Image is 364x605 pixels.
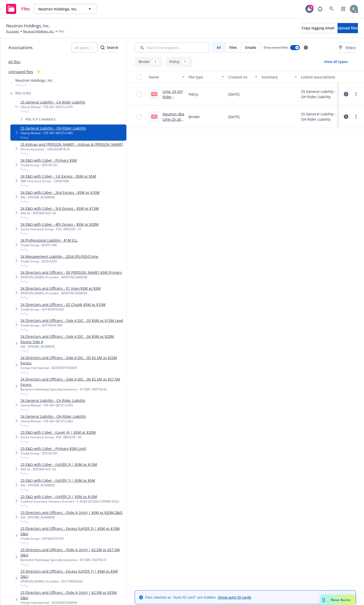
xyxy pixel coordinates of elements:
span: Copy logging email [302,26,334,30]
a: 23 Directors and Officers - (Side A Only) | $2.5M xs $27.5M D&O [20,547,124,558]
span: Associations [8,44,33,51]
div: Sompo International - ADX30001093605 [20,366,124,370]
div: 25 General Liability - OH Rider Liability [301,89,337,99]
button: Filters [338,43,356,53]
div: AXA XL - MTE9041031 03 [20,467,97,471]
span: pdf [151,115,157,118]
a: 24 Directors and Officers - 01 Inigo $5M xs $5M [20,286,101,291]
span: Policy [20,183,96,187]
div: 1 [152,59,159,65]
a: Accounts [6,29,19,34]
div: Berkshire Hathaway Specialty Insurance - 47-EMC-330736-01 [20,558,124,562]
div: AIG - [PHONE_NUMBER] [20,483,95,487]
span: Policy [20,199,100,204]
a: 24 E&O with Cyber - 1st Excess - $5M xs $5M [20,174,96,179]
a: 24 Professional Liability - $1M ELL [20,238,78,243]
span: Policy [20,440,96,444]
a: Show auto ID cards [218,595,251,600]
button: Nova Assist [321,595,355,605]
a: 24 Directors and Officers - Side A DIC - 04 $5M xs $20M Excess Side A [20,334,124,344]
div: 1 [309,5,313,9]
span: Policy [20,583,124,588]
a: 23 E&O with Cyber - (Layer 4) | $5M xs $20M [20,430,96,435]
div: AXA XL - MTE9041031 04 [20,211,99,215]
button: Upload files [337,23,358,33]
a: 24 Directors and Officers - Side A DIC - 05 $2.5M xs $25M Excess [20,355,124,366]
a: Search [327,4,337,14]
button: Name [147,71,187,83]
div: Chubb Group - G4778443 006 [20,323,123,327]
a: Close [343,595,352,600]
span: Policy [20,349,124,353]
button: Binder [135,57,163,67]
div: QBE Insurance Group - 130007900 [20,179,96,183]
div: AIG - [PHONE_NUMBER] [20,344,124,349]
div: Liberty Mutual - TZE-661-067212-054 [20,403,85,407]
a: All files [8,59,20,64]
img: photo [350,5,358,13]
span: Policy changes [26,118,56,121]
div: Coalition Insurance Solutions (Carrier) - C-4LQ4-231826-CEPMM-2023 [20,499,119,504]
span: Policy [20,455,86,460]
span: Policy [20,215,99,220]
a: 24 E&O with Cyber - Primary $5M [20,158,77,163]
span: Files [21,7,30,11]
div: AIG - [PHONE_NUMBER] [20,195,100,199]
span: Policy [20,471,97,476]
a: Neutron dba Lime 25-26 Rider Liability ([GEOGRAPHIC_DATA]) Binder.pdf [163,112,184,148]
a: 24 E&O with Cyber - 3rd Excess - $5M xs $15M [20,206,99,211]
div: Hiscox Insurance - UKA3024818.25 [20,147,123,151]
span: Neutron Holdings, Inc. [15,78,54,83]
div: Chubb Group - J05951768 [20,243,78,247]
input: Select all [137,74,142,79]
div: 9 [35,69,42,75]
span: Policy [20,279,122,284]
span: Policy [20,423,86,428]
div: File type [189,74,219,80]
span: Policy [20,311,106,316]
span: Policy [20,541,124,545]
a: 23 Directors and Officers - Excess (LAYER 1) | $5M xs $5M D&O [20,569,124,579]
span: Account [15,83,54,87]
a: Untriaged files [8,69,33,74]
input: Search by keyword... [135,43,209,53]
span: Neutron Holdings, Inc. [38,6,82,12]
a: 23 Directors and Officers - (Side A Only) | $2.5M xs $25M D&O [20,590,124,600]
span: Policy [20,327,123,332]
span: Policy [20,263,98,268]
input: Toggle Row Selected [137,114,142,119]
a: 24 General Liability - CA Rider Liability [20,398,85,403]
div: Chubb Group - G47424318 001 [20,536,124,541]
button: Policy [166,57,192,67]
span: Policy [20,504,119,508]
div: Liberty Mutual - TZE-661-067212-055 [20,105,85,109]
a: more [353,114,359,120]
a: 25 Kidnap and [PERSON_NAME] - Kidnap & [PERSON_NAME] [20,142,123,147]
a: 23 E&O with Cyber - (LAYER 2) | $5M xs $10M [20,494,119,499]
span: Files labeled as "Auto ID card" are hidden. [145,595,251,600]
a: 24 Directors and Officers - Side A DIC - 06 $2.5M xs $27.5M Excess [20,377,124,387]
div: Created on [228,74,252,80]
a: 25 General Liability - OH Rider Liability [20,126,86,131]
span: All [217,45,221,50]
span: Policy [20,109,85,113]
a: Neutron Holdings, Inc. [23,29,54,34]
button: Linked associations [299,71,339,83]
span: pdf [151,92,157,96]
button: View all types [316,57,356,67]
span: Policy [20,231,99,236]
div: Liberty Mutual - TZE-661-067212-064 [20,419,86,423]
a: 23 E&O with Cyber - (LAYER 1) | $5M xs $5M [20,478,95,483]
div: Chubb Group - 8259-6325 [20,259,98,263]
span: [DATE] [228,114,240,119]
a: 24 Directors and Officers - Side A DIC - 03 $5M xs $15M Lead [20,318,123,323]
div: Liberty Mutual - TZE-661-067212-065 [20,131,86,135]
div: Drag to move [321,595,327,605]
span: Policy [20,167,77,172]
div: Zurich Insurance Group - EOC 3895230 - 00 [20,435,96,439]
a: 24 E&O with Cyber - 4th Excess - $5M xs $20M [20,222,99,227]
a: 24 Directors and Officers - 02 Chubb $5M xs $10M [20,302,106,307]
div: Chubb Group - D95181351 [20,163,77,167]
div: Zurich Insurance Group - EOC 3895230 - 01 [20,227,99,231]
input: Toggle Row Selected [137,92,142,97]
